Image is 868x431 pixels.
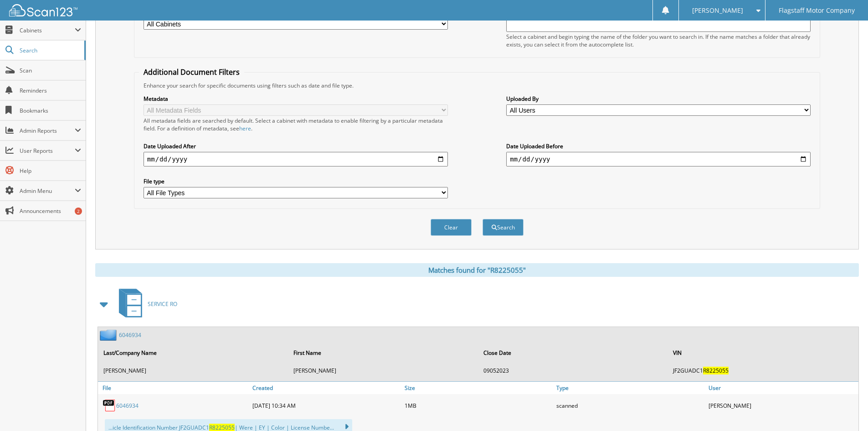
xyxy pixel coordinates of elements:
legend: Additional Document Filters [139,67,244,77]
a: 6046934 [119,331,141,339]
a: here [239,125,251,132]
span: [PERSON_NAME] [692,8,743,13]
iframe: Chat Widget [822,387,868,431]
label: Metadata [144,95,448,103]
label: Uploaded By [506,95,811,103]
th: Close Date [479,343,668,362]
input: start [144,152,448,166]
label: Date Uploaded Before [506,142,811,150]
a: Created [250,382,402,394]
span: Help [20,167,81,175]
span: R8225055 [703,367,729,374]
span: Bookmarks [20,107,81,114]
a: Size [402,382,555,394]
div: Matches found for "R8225055" [95,263,859,277]
span: Flagstaff Motor Company [779,8,855,13]
button: Clear [431,219,472,236]
img: scan123-logo-white.svg [9,4,77,16]
a: File [98,382,250,394]
img: PDF.png [103,399,116,412]
div: 2 [75,208,82,215]
button: Search [483,219,524,236]
span: SERVICE RO [148,300,177,308]
span: Announcements [20,207,81,215]
a: User [706,382,858,394]
span: Scan [20,67,81,74]
input: end [506,152,811,166]
th: Last/Company Name [99,343,288,362]
div: [DATE] 10:34 AM [250,396,402,415]
span: Reminders [20,87,81,94]
div: Enhance your search for specific documents using filters such as date and file type. [139,82,815,89]
div: scanned [554,396,706,415]
label: File type [144,177,448,185]
img: folder2.png [100,329,119,341]
div: [PERSON_NAME] [706,396,858,415]
td: [PERSON_NAME] [99,363,288,378]
td: JF2GUADC1 [668,363,858,378]
td: 09052023 [479,363,668,378]
a: SERVICE RO [113,286,177,322]
a: Type [554,382,706,394]
td: [PERSON_NAME] [289,363,478,378]
a: 6046934 [116,402,139,410]
span: Admin Reports [20,127,75,135]
span: Cabinets [20,26,75,34]
th: VIN [668,343,858,362]
span: Admin Menu [20,187,75,195]
label: Date Uploaded After [144,142,448,150]
th: First Name [289,343,478,362]
span: Search [20,47,80,54]
div: All metadata fields are searched by default. Select a cabinet with metadata to enable filtering b... [144,117,448,132]
div: Select a cabinet and begin typing the name of the folder you want to search in. If the name match... [506,33,811,48]
div: 1MB [402,396,555,415]
span: User Reports [20,147,75,155]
